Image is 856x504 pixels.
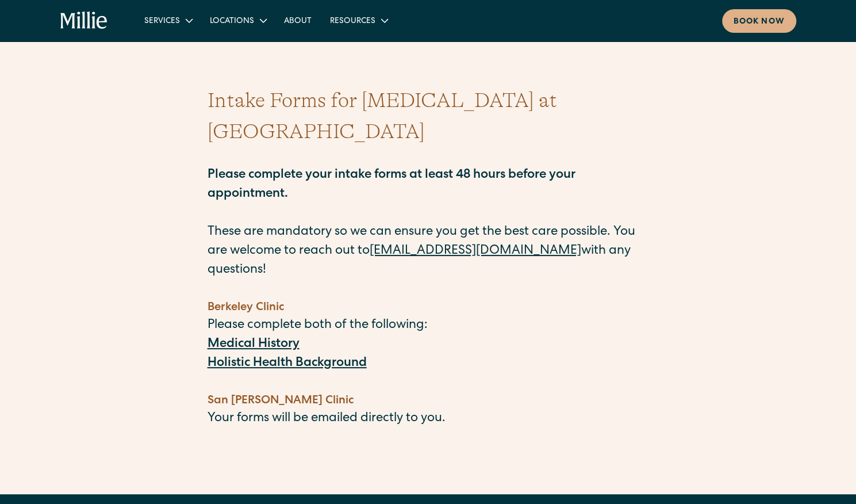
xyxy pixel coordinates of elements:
p: ‍ [208,429,649,448]
a: Medical History [208,338,300,351]
a: Holistic Health Background [208,357,367,370]
div: Resources [321,11,396,30]
div: Resources [330,16,375,28]
a: [EMAIL_ADDRESS][DOMAIN_NAME] [370,245,581,258]
strong: Berkeley Clinic [208,302,284,314]
div: Locations [201,11,275,30]
p: Your forms will be emailed directly to you. [208,410,649,429]
p: ‍ [208,280,649,299]
p: Please complete both of the following: [208,316,649,335]
a: About [275,11,321,30]
div: Book now [734,16,785,28]
a: home [60,12,108,30]
a: Book now [722,9,796,33]
div: Locations [210,16,254,28]
p: ‍ [208,448,649,467]
p: These are mandatory so we can ensure you get the best care possible. You are welcome to reach out... [208,147,649,280]
div: Services [135,11,201,30]
strong: Please complete your intake forms at least 48 hours before your appointment. [208,169,575,201]
div: Services [144,16,180,28]
h1: Intake Forms for [MEDICAL_DATA] at [GEOGRAPHIC_DATA] [208,85,649,147]
strong: San [PERSON_NAME] Clinic [208,395,354,407]
p: ‍ [208,373,649,392]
